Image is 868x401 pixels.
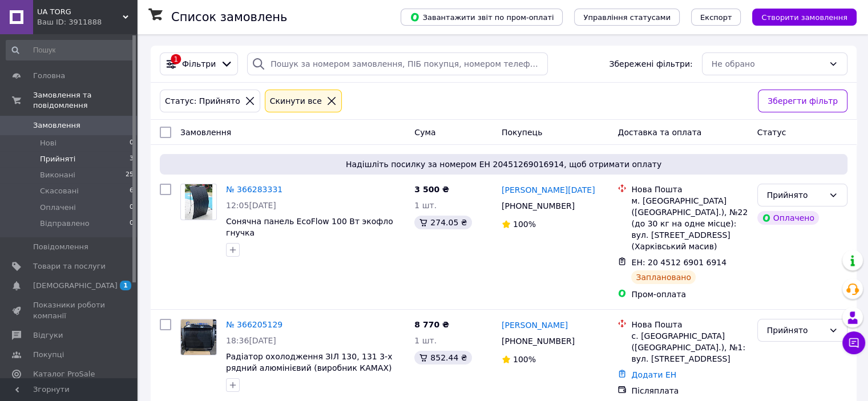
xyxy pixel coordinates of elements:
span: Завантажити звіт по пром-оплаті [410,12,554,22]
span: 8 770 ₴ [414,320,449,329]
span: Доставка та оплата [617,128,701,137]
span: 6 [130,186,134,196]
span: [DEMOGRAPHIC_DATA] [33,281,118,291]
span: Показники роботи компанії [33,300,106,321]
a: Створити замовлення [741,12,857,21]
span: Управління статусами [583,13,671,22]
span: 0 [130,202,134,213]
span: Покупці [33,350,64,360]
div: 852.44 ₴ [414,351,471,364]
span: Експорт [700,13,732,22]
span: Зберегти фільтр [768,95,838,107]
div: Нова Пошта [631,319,748,330]
h1: Список замовлень [171,10,287,24]
a: № 366205129 [226,320,282,329]
div: Не обрано [712,58,824,70]
button: Експорт [691,9,741,26]
div: Ваш ID: 3911888 [37,17,137,27]
img: Фото товару [181,319,216,355]
div: 274.05 ₴ [414,216,471,229]
span: Виконані [40,170,75,180]
div: Прийнято [767,189,824,201]
span: UA TORG [37,7,123,17]
span: Відгуки [33,330,63,341]
span: 0 [130,138,134,148]
span: 1 [120,281,131,290]
span: Статус [757,128,786,137]
a: Радіатор охолодження ЗІЛ 130, 131 3-х рядний алюмінієвий (виробник КАМАХ) 130-1301010 [226,352,392,384]
div: Післяплата [631,385,748,396]
span: 1 шт. [414,336,437,345]
button: Завантажити звіт по пром-оплаті [401,9,563,26]
span: 3 [130,154,134,164]
span: 12:05[DATE] [226,201,276,210]
span: 3 500 ₴ [414,185,449,194]
div: Пром-оплата [631,289,748,300]
span: Товари та послуги [33,261,106,272]
span: Нові [40,138,56,148]
div: с. [GEOGRAPHIC_DATA] ([GEOGRAPHIC_DATA].), №1: вул. [STREET_ADDRESS] [631,330,748,364]
span: 0 [130,218,134,229]
span: Створити замовлення [761,13,847,22]
a: Фото товару [180,184,217,220]
button: Чат з покупцем [842,331,865,354]
div: Cкинути все [268,95,324,107]
div: Статус: Прийнято [163,95,243,107]
span: 100% [513,355,536,364]
span: 18:36[DATE] [226,336,276,345]
span: Cума [414,128,435,137]
span: Відправлено [40,218,90,229]
div: Нова Пошта [631,184,748,195]
button: Зберегти фільтр [758,90,847,112]
input: Пошук [6,40,135,60]
span: Оплачені [40,202,76,213]
a: [PERSON_NAME][DATE] [502,184,595,196]
span: 100% [513,220,536,229]
div: Заплановано [631,270,696,284]
img: Фото товару [185,184,213,220]
span: Збережені фільтри: [609,58,692,70]
span: Повідомлення [33,242,88,252]
div: Оплачено [757,211,819,225]
span: Скасовані [40,186,79,196]
span: Замовлення [180,128,231,137]
a: Фото товару [180,319,217,355]
span: ЕН: 20 4512 6901 6914 [631,258,726,267]
span: Головна [33,71,65,81]
span: Прийняті [40,154,75,164]
a: [PERSON_NAME] [502,319,568,331]
span: Каталог ProSale [33,369,95,379]
a: Додати ЕН [631,370,676,379]
div: [PHONE_NUMBER] [499,198,577,214]
input: Пошук за номером замовлення, ПІБ покупця, номером телефону, Email, номером накладної [247,52,548,75]
span: 1 шт. [414,201,437,210]
div: [PHONE_NUMBER] [499,333,577,349]
a: Сонячна панель EcoFlow 100 Вт экофло гнучка [226,217,393,237]
button: Створити замовлення [752,9,857,26]
div: Прийнято [767,324,824,337]
a: № 366283331 [226,185,282,194]
span: 25 [126,170,134,180]
div: м. [GEOGRAPHIC_DATA] ([GEOGRAPHIC_DATA].), №22 (до 30 кг на одне місце): вул. [STREET_ADDRESS] (Х... [631,195,748,252]
span: Замовлення [33,120,80,131]
span: Замовлення та повідомлення [33,90,137,111]
button: Управління статусами [574,9,680,26]
span: Покупець [502,128,542,137]
span: Фільтри [182,58,216,70]
span: Надішліть посилку за номером ЕН 20451269016914, щоб отримати оплату [164,159,843,170]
